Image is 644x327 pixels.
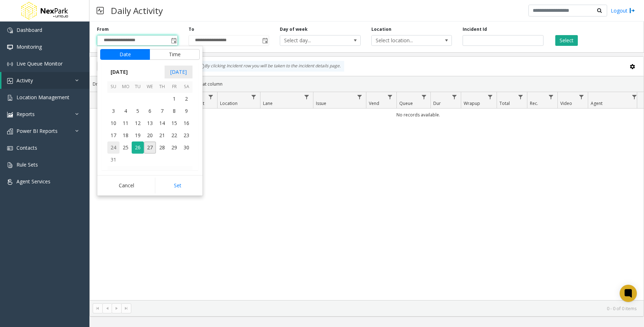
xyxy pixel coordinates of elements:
[516,92,526,102] a: Total Filter Menu
[369,100,379,106] span: Vend
[7,28,13,33] img: 'icon'
[180,93,192,105] td: Saturday, August 2, 2025
[144,141,156,154] span: 27
[463,26,487,33] label: Incident Id
[385,92,395,102] a: Vend Filter Menu
[156,141,168,154] span: 28
[591,100,602,106] span: Agent
[7,145,13,151] img: 'icon'
[16,94,69,101] span: Location Management
[261,35,269,45] span: Toggle popup
[107,67,131,77] span: [DATE]
[355,92,365,102] a: Issue Filter Menu
[180,81,192,92] th: Sa
[560,100,572,106] span: Video
[107,81,119,92] th: Su
[168,105,180,117] span: 8
[168,129,180,141] span: 22
[132,129,144,141] span: 19
[399,100,413,106] span: Queue
[16,161,38,168] span: Rule Sets
[107,105,119,117] td: Sunday, August 3, 2025
[168,81,180,92] th: Fr
[7,162,13,168] img: 'icon'
[119,129,132,141] td: Monday, August 18, 2025
[168,117,180,129] td: Friday, August 15, 2025
[419,92,429,102] a: Queue Filter Menu
[119,141,132,154] td: Monday, August 25, 2025
[577,92,586,102] a: Video Filter Menu
[7,179,13,185] img: 'icon'
[7,112,13,117] img: 'icon'
[7,129,13,134] img: 'icon'
[180,129,192,141] span: 23
[107,117,119,129] td: Sunday, August 10, 2025
[119,129,132,141] span: 18
[7,61,13,67] img: 'icon'
[144,81,156,92] th: We
[1,72,89,89] a: Activity
[371,26,391,33] label: Location
[156,117,168,129] span: 14
[156,129,168,141] td: Thursday, August 21, 2025
[180,117,192,129] span: 16
[107,129,119,141] span: 17
[100,49,150,60] button: Date tab
[132,105,144,117] td: Tuesday, August 5, 2025
[107,166,192,178] th: [DATE]
[107,2,166,19] h3: Daily Activity
[156,117,168,129] td: Thursday, August 14, 2025
[119,105,132,117] td: Monday, August 4, 2025
[16,77,33,84] span: Activity
[119,141,132,154] span: 25
[168,105,180,117] td: Friday, August 8, 2025
[180,141,192,154] span: 30
[107,117,119,129] span: 10
[156,105,168,117] td: Thursday, August 7, 2025
[132,129,144,141] td: Tuesday, August 19, 2025
[530,100,538,106] span: Rec.
[180,105,192,117] span: 9
[90,92,644,300] div: Data table
[119,81,132,92] th: Mo
[156,105,168,117] span: 7
[132,141,144,154] span: 26
[132,117,144,129] td: Tuesday, August 12, 2025
[546,92,556,102] a: Rec. Filter Menu
[144,129,156,141] td: Wednesday, August 20, 2025
[90,78,644,90] div: Drag a column header and drop it here to group by that column
[144,105,156,117] td: Wednesday, August 6, 2025
[97,2,104,19] img: pageIcon
[7,78,13,84] img: 'icon'
[97,26,109,33] label: From
[168,93,180,105] span: 1
[249,92,259,102] a: Location Filter Menu
[195,61,344,72] div: By clicking Incident row you will be taken to the incident details page.
[280,35,344,45] span: Select day...
[156,81,168,92] th: Th
[189,26,194,33] label: To
[180,93,192,105] span: 2
[16,111,35,117] span: Reports
[302,92,312,102] a: Lane Filter Menu
[132,117,144,129] span: 12
[168,93,180,105] td: Friday, August 1, 2025
[206,92,216,102] a: Lot Filter Menu
[144,141,156,154] td: Wednesday, August 27, 2025
[316,100,326,106] span: Issue
[119,117,132,129] span: 11
[16,128,58,134] span: Power BI Reports
[168,141,180,154] span: 29
[144,117,156,129] span: 13
[263,100,273,106] span: Lane
[150,49,200,60] button: Time tab
[16,43,42,50] span: Monitoring
[144,129,156,141] span: 20
[555,35,578,46] button: Select
[168,129,180,141] td: Friday, August 22, 2025
[611,7,635,14] a: Logout
[433,100,441,106] span: Dur
[170,35,177,45] span: Toggle popup
[629,7,635,14] img: logout
[450,92,459,102] a: Dur Filter Menu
